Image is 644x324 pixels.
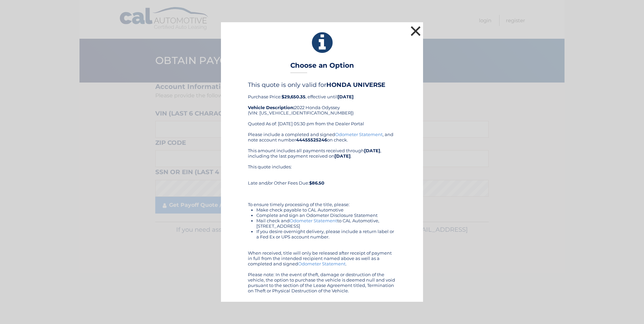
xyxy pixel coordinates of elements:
b: 44455525246 [296,137,327,142]
b: [DATE] [334,153,351,159]
a: Odometer Statement [290,218,337,223]
div: This quote includes: Late and/or Other Fees Due: [248,164,396,186]
b: $29,650.35 [282,94,305,99]
div: Please include a completed and signed , and note account number on check. This amount includes al... [248,132,396,293]
b: [DATE] [337,94,354,99]
button: × [409,24,422,38]
b: HONDA UNIVERSE [326,81,385,89]
b: [DATE] [364,148,380,153]
li: If you desire overnight delivery, please include a return label or a Fed Ex or UPS account number. [256,229,396,239]
div: Purchase Price: , effective until 2022 Honda Odyssey (VIN: [US_VEHICLE_IDENTIFICATION_NUMBER]) Qu... [248,81,396,132]
a: Odometer Statement [335,132,383,137]
li: Complete and sign an Odometer Disclosure Statement [256,213,396,218]
b: $86.50 [309,180,324,186]
h3: Choose an Option [290,61,354,73]
a: Odometer Statement [298,261,346,266]
strong: Vehicle Description: [248,105,294,110]
li: Mail check and to CAL Automotive, [STREET_ADDRESS] [256,218,396,229]
li: Make check payable to CAL Automotive [256,207,396,213]
h4: This quote is only valid for [248,81,396,89]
